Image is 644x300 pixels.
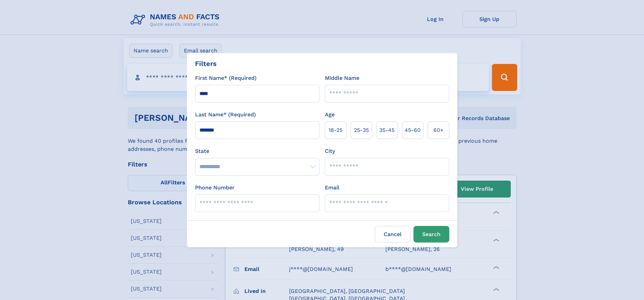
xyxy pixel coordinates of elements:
[329,126,342,134] span: 18‑25
[354,126,369,134] span: 25‑35
[325,111,335,119] label: Age
[379,126,395,134] span: 35‑45
[375,226,411,243] label: Cancel
[325,74,359,82] label: Middle Name
[405,126,421,134] span: 45‑60
[195,184,235,192] label: Phone Number
[325,147,335,155] label: City
[195,74,257,82] label: First Name* (Required)
[325,184,339,192] label: Email
[195,111,256,119] label: Last Name* (Required)
[433,126,444,134] span: 60+
[413,226,449,243] button: Search
[195,147,319,155] label: State
[195,59,217,69] div: Filters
